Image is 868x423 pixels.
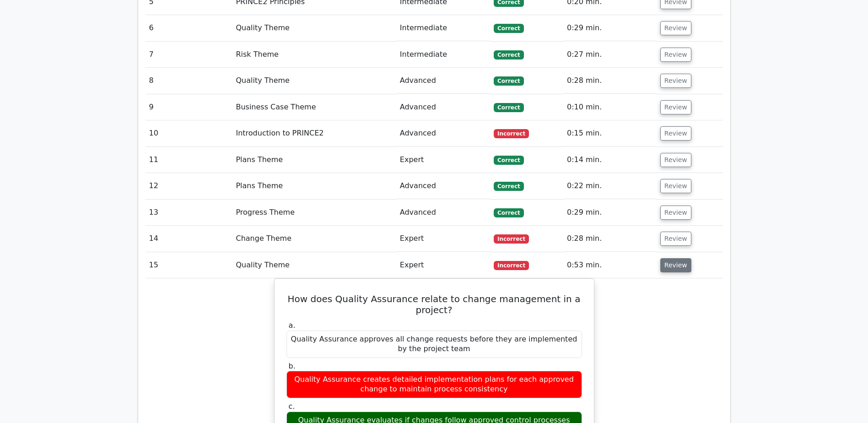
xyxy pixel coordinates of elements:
[232,15,396,41] td: Quality Theme
[494,182,523,191] span: Correct
[146,15,232,41] td: 6
[563,252,657,278] td: 0:53 min.
[563,42,657,68] td: 0:27 min.
[146,68,232,94] td: 8
[286,331,582,358] div: Quality Assurance approves all change requests before they are implemented by the project team
[660,21,691,35] button: Review
[146,173,232,199] td: 12
[146,94,232,120] td: 9
[660,258,691,272] button: Review
[563,120,657,146] td: 0:15 min.
[494,24,523,33] span: Correct
[146,147,232,173] td: 11
[660,206,691,220] button: Review
[232,68,396,94] td: Quality Theme
[396,252,490,278] td: Expert
[396,147,490,173] td: Expert
[563,68,657,94] td: 0:28 min.
[494,76,523,86] span: Correct
[232,173,396,199] td: Plans Theme
[289,362,296,370] span: b.
[563,226,657,252] td: 0:28 min.
[396,200,490,226] td: Advanced
[494,50,523,60] span: Correct
[232,147,396,173] td: Plans Theme
[563,15,657,41] td: 0:29 min.
[563,173,657,199] td: 0:22 min.
[232,226,396,252] td: Change Theme
[494,129,529,138] span: Incorrect
[494,234,529,244] span: Incorrect
[396,120,490,146] td: Advanced
[232,252,396,278] td: Quality Theme
[396,42,490,68] td: Intermediate
[396,94,490,120] td: Advanced
[660,126,691,141] button: Review
[563,200,657,226] td: 0:29 min.
[660,232,691,246] button: Review
[289,321,296,330] span: a.
[232,94,396,120] td: Business Case Theme
[563,94,657,120] td: 0:10 min.
[660,74,691,88] button: Review
[286,293,583,315] h5: How does Quality Assurance relate to change management in a project?
[396,226,490,252] td: Expert
[146,252,232,278] td: 15
[396,15,490,41] td: Intermediate
[232,42,396,68] td: Risk Theme
[146,200,232,226] td: 13
[396,173,490,199] td: Advanced
[494,103,523,112] span: Correct
[289,402,295,411] span: c.
[660,179,691,193] button: Review
[146,226,232,252] td: 14
[494,208,523,217] span: Correct
[660,153,691,167] button: Review
[286,371,582,398] div: Quality Assurance creates detailed implementation plans for each approved change to maintain proc...
[396,68,490,94] td: Advanced
[232,200,396,226] td: Progress Theme
[146,42,232,68] td: 7
[494,261,529,270] span: Incorrect
[563,147,657,173] td: 0:14 min.
[146,120,232,146] td: 10
[232,120,396,146] td: Introduction to PRINCE2
[660,48,691,62] button: Review
[494,156,523,165] span: Correct
[660,100,691,114] button: Review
